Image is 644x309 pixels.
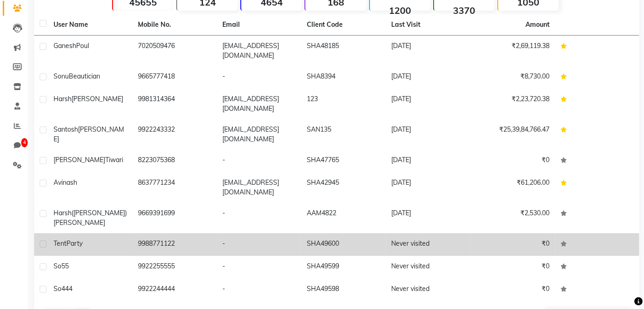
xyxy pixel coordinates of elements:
td: 9922243332 [132,119,217,150]
td: 7020509476 [132,36,217,66]
span: So [54,262,61,270]
td: [EMAIL_ADDRESS][DOMAIN_NAME] [217,119,301,150]
td: ₹2,69,119.38 [471,36,555,66]
strong: 3370 [434,5,495,16]
td: [EMAIL_ADDRESS][DOMAIN_NAME] [217,89,301,119]
span: 444 [61,285,72,293]
span: tiwari [105,156,123,164]
strong: 1200 [370,5,430,16]
td: 9922244444 [132,279,217,301]
span: [PERSON_NAME] [72,95,123,103]
span: harsh([PERSON_NAME]) [54,209,127,217]
span: Ganesh [54,42,76,50]
span: Harsh [54,95,72,103]
td: Never visited [386,279,471,301]
td: Never visited [386,256,471,279]
td: [DATE] [386,203,471,233]
td: SHA49600 [301,233,386,256]
td: ₹2,530.00 [471,203,555,233]
td: [DATE] [386,150,471,172]
td: SHA8394 [301,66,386,89]
td: [EMAIL_ADDRESS][DOMAIN_NAME] [217,36,301,66]
td: [DATE] [386,119,471,150]
td: ₹8,730.00 [471,66,555,89]
span: So [54,285,61,293]
span: Santosh [54,125,78,133]
td: AAM4822 [301,203,386,233]
span: [PERSON_NAME] [54,218,105,227]
td: - [217,66,301,89]
span: 4 [21,138,28,147]
td: ₹0 [471,256,555,279]
span: Tent [54,239,66,248]
td: 9988771122 [132,233,217,256]
td: ₹0 [471,233,555,256]
span: 55 [61,262,69,270]
span: [PERSON_NAME] [54,156,105,164]
td: SAN135 [301,119,386,150]
span: Poul [76,42,89,50]
td: 9922255555 [132,256,217,279]
td: [DATE] [386,36,471,66]
th: Amount [520,14,555,35]
td: - [217,279,301,301]
td: - [217,203,301,233]
th: Email [217,14,301,36]
span: Avinash [54,178,77,187]
td: ₹25,39,84,766.47 [471,119,555,150]
span: [PERSON_NAME] [54,125,124,143]
th: Client Code [301,14,386,36]
td: SHA48185 [301,36,386,66]
span: Sonu [54,72,69,80]
td: Never visited [386,233,471,256]
th: User Name [48,14,132,36]
td: ₹0 [471,150,555,172]
td: [DATE] [386,172,471,203]
td: SHA49598 [301,279,386,301]
td: SHA49599 [301,256,386,279]
th: Last Visit [386,14,471,36]
td: 9669391699 [132,203,217,233]
th: Mobile No. [132,14,217,36]
td: ₹0 [471,279,555,301]
td: - [217,233,301,256]
td: [EMAIL_ADDRESS][DOMAIN_NAME] [217,172,301,203]
span: Beautician [69,72,100,80]
td: ₹61,206.00 [471,172,555,203]
td: [DATE] [386,66,471,89]
td: 9981314364 [132,89,217,119]
td: ₹2,23,720.38 [471,89,555,119]
td: SHA47765 [301,150,386,172]
td: 8637771234 [132,172,217,203]
td: 9665777418 [132,66,217,89]
td: - [217,256,301,279]
td: 8223075368 [132,150,217,172]
td: - [217,150,301,172]
td: 123 [301,89,386,119]
td: SHA42945 [301,172,386,203]
td: [DATE] [386,89,471,119]
span: Party [66,239,83,248]
a: 4 [3,138,25,153]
